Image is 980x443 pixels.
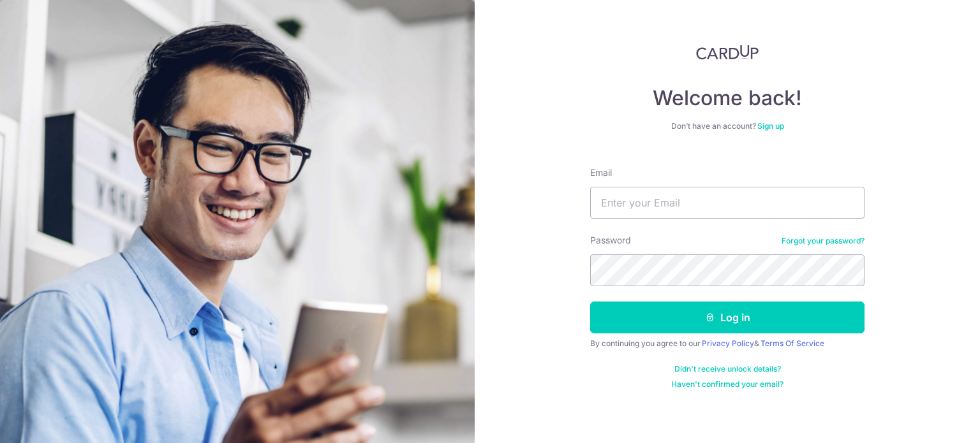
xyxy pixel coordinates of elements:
[590,338,865,349] div: By continuing you agree to our &
[590,121,865,131] div: Don’t have an account?
[590,187,865,219] input: Enter your Email
[590,166,612,179] label: Email
[782,236,865,246] a: Forgot your password?
[590,234,631,247] label: Password
[757,121,784,131] a: Sign up
[590,85,865,111] h4: Welcome back!
[671,379,783,389] a: Haven't confirmed your email?
[590,301,865,333] button: Log in
[761,338,824,348] a: Terms Of Service
[674,364,781,374] a: Didn't receive unlock details?
[702,338,754,348] a: Privacy Policy
[696,45,759,60] img: CardUp Logo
